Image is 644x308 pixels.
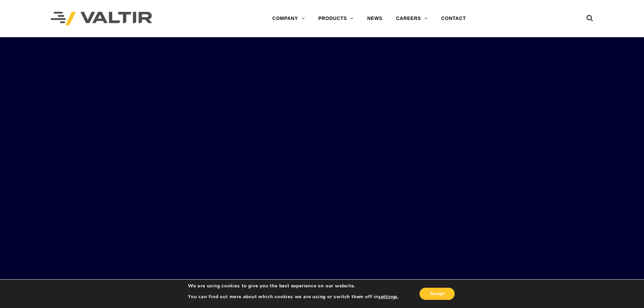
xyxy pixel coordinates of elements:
[420,288,455,300] button: Accept
[188,283,399,289] p: We are using cookies to give you the best experience on our website.
[188,294,399,300] p: You can find out more about which cookies we are using or switch them off in .
[378,294,398,300] button: settings
[265,12,311,25] a: COMPANY
[311,12,360,25] a: PRODUCTS
[434,12,473,25] a: CONTACT
[389,12,434,25] a: CAREERS
[51,12,152,26] img: Valtir
[360,12,389,25] a: NEWS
